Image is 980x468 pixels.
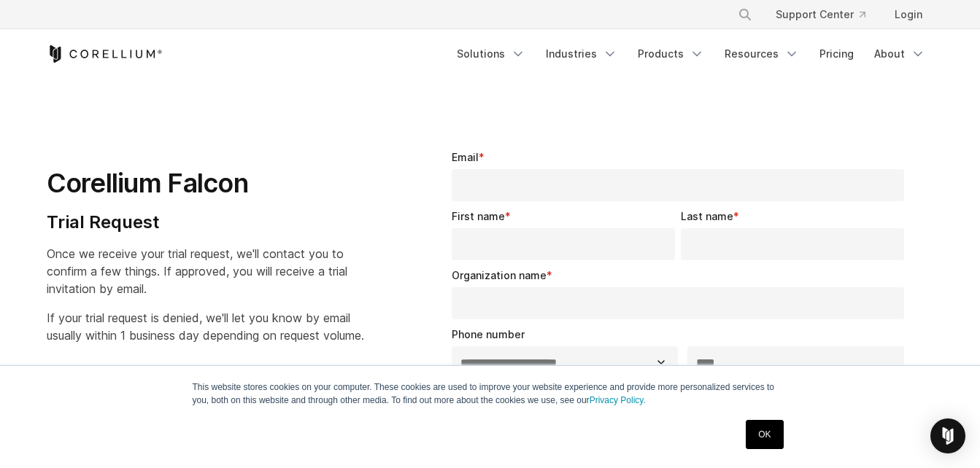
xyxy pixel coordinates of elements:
[47,45,163,63] a: Corellium Home
[452,269,547,281] span: Organization name
[732,1,758,28] button: Search
[448,41,934,67] div: Navigation Menu
[865,41,934,67] a: About
[746,420,783,449] a: OK
[47,167,364,200] h1: Corellium Falcon
[720,1,934,28] div: Navigation Menu
[193,381,788,407] p: This website stores cookies on your computer. These cookies are used to improve your website expe...
[452,328,525,340] span: Phone number
[537,41,626,67] a: Industries
[883,1,934,28] a: Login
[716,41,808,67] a: Resources
[629,41,713,67] a: Products
[47,211,364,233] h4: Trial Request
[452,210,505,222] span: First name
[811,41,863,67] a: Pricing
[590,395,646,405] a: Privacy Policy.
[930,418,965,453] div: Open Intercom Messenger
[452,151,479,163] span: Email
[448,41,534,67] a: Solutions
[47,311,364,343] span: If your trial request is denied, we'll let you know by email usually within 1 business day depend...
[47,246,347,296] span: Once we receive your trial request, we'll contact you to confirm a few things. If approved, you w...
[764,1,877,28] a: Support Center
[681,210,733,222] span: Last name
